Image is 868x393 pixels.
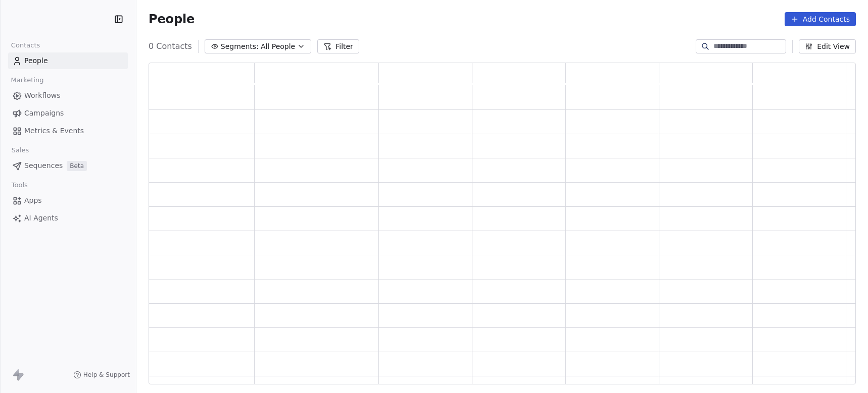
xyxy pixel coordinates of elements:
[24,90,61,101] span: Workflows
[24,160,63,171] span: Sequences
[24,126,84,136] span: Metrics & Events
[8,157,128,174] a: SequencesBeta
[24,195,42,206] span: Apps
[221,41,259,52] span: Segments:
[8,210,128,227] a: AI Agents
[8,87,128,104] a: Workflows
[73,371,130,379] a: Help & Support
[799,39,856,53] button: Edit View
[7,38,44,53] span: Contacts
[24,213,58,223] span: AI Agents
[8,123,128,139] a: Metrics & Events
[7,178,32,193] span: Tools
[7,73,48,88] span: Marketing
[261,41,295,52] span: All People
[785,12,856,26] button: Add Contacts
[149,12,195,27] span: People
[24,108,64,119] span: Campaigns
[8,105,128,122] a: Campaigns
[8,52,128,69] a: People
[149,40,192,52] span: 0 Contacts
[24,55,48,66] span: People
[83,371,130,379] span: Help & Support
[8,192,128,209] a: Apps
[317,39,359,53] button: Filter
[7,143,33,158] span: Sales
[67,161,87,171] span: Beta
